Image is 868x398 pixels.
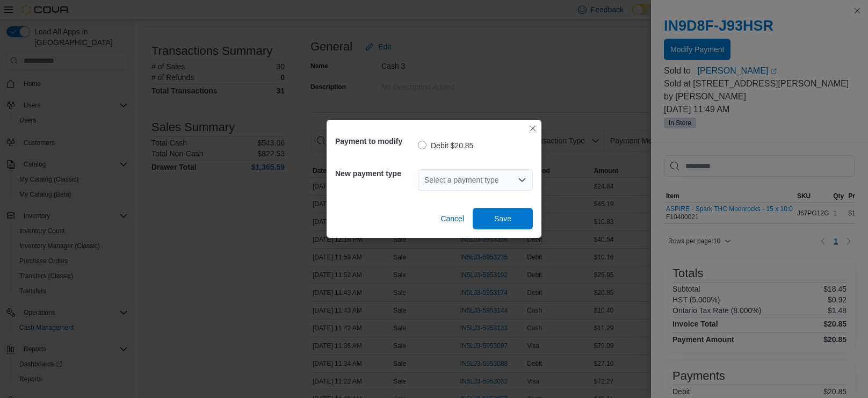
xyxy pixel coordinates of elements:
button: Open list of options [518,176,526,184]
h5: Payment to modify [335,131,416,152]
span: Save [494,213,511,224]
button: Save [473,208,533,229]
button: Closes this modal window [526,122,539,135]
button: Cancel [436,208,468,229]
span: Cancel [440,213,464,224]
input: Accessible screen reader label [424,173,425,186]
label: Debit $20.85 [418,139,473,152]
h5: New payment type [335,163,416,184]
